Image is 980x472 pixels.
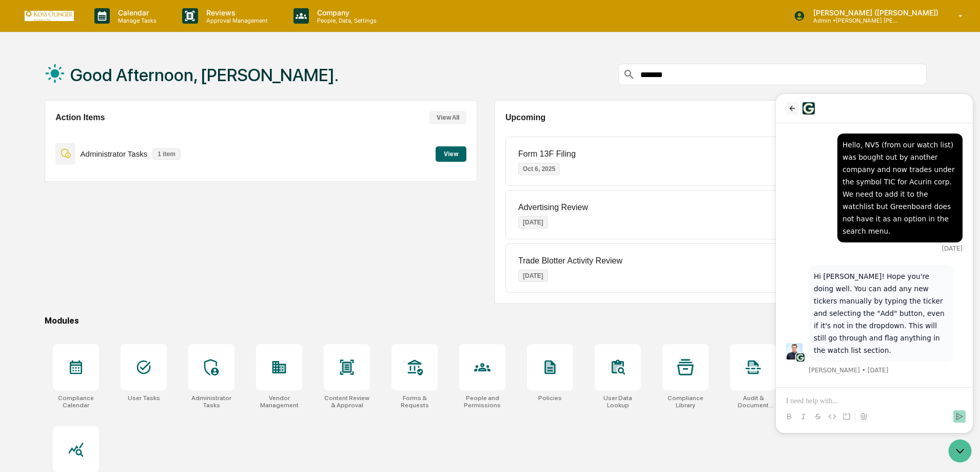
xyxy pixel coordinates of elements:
a: View [436,148,466,158]
iframe: Customer support window [776,94,973,433]
div: User Tasks [128,394,160,402]
div: Modules [45,316,927,326]
p: Company [309,8,382,17]
p: Calendar [110,8,162,17]
div: Compliance Calendar [53,394,99,409]
img: logo [25,11,74,21]
p: Reviews [198,8,273,17]
div: Content Review & Approval [324,394,370,409]
iframe: Open customer support [947,438,975,466]
div: Compliance Library [662,394,709,409]
div: Audit & Document Logs [730,394,776,409]
div: People and Permissions [459,394,505,409]
p: 1 item [152,148,181,160]
div: User Data Lookup [595,394,641,409]
div: Vendor Management [256,394,302,409]
p: Admin • [PERSON_NAME] [PERSON_NAME] Consulting, LLC [805,17,900,24]
p: Manage Tasks [110,17,162,24]
button: View [436,146,466,162]
p: Oct 6, 2025 [518,163,560,175]
p: Trade Blotter Activity Review [518,256,622,266]
p: Advertising Review [518,203,588,212]
h1: Good Afternoon, [PERSON_NAME]. [70,65,339,85]
div: Forms & Requests [391,394,438,409]
button: View All [429,111,466,124]
p: Approval Management [198,17,273,24]
div: Policies [538,394,562,402]
p: [DATE] [518,270,548,282]
p: [PERSON_NAME] ([PERSON_NAME]) [805,8,944,17]
p: [DATE] [518,216,548,229]
div: Administrator Tasks [188,394,234,409]
p: People, Data, Settings [309,17,382,24]
p: Form 13F Filing [518,149,576,159]
p: Administrator Tasks [81,149,148,158]
h2: Action Items [55,113,105,122]
h2: Upcoming [505,113,545,122]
